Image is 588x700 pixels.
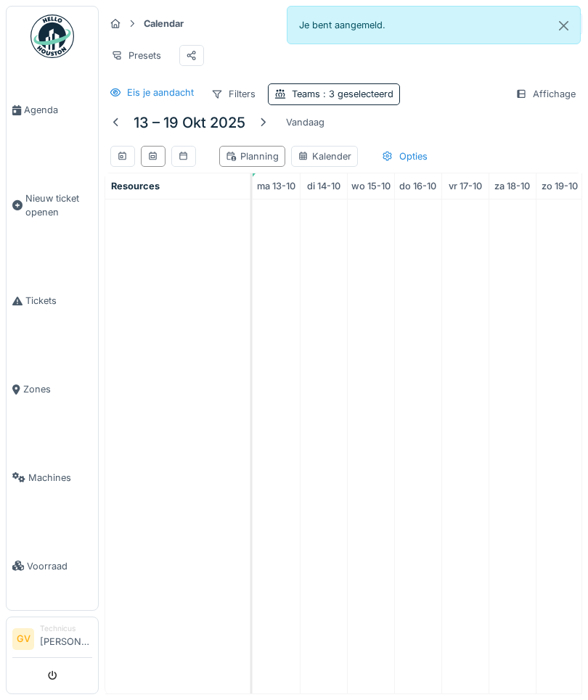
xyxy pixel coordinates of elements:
img: Badge_color-CXgf-gQk.svg [30,15,74,58]
span: Zones [23,382,92,396]
span: Resources [111,181,160,192]
li: GV [12,628,34,650]
div: Je bent aangemeld. [287,6,581,44]
div: Filters [205,83,262,104]
span: : 3 geselecteerd [320,88,393,99]
a: Agenda [7,66,98,155]
div: Vandaag [280,112,330,132]
strong: Calendar [138,17,189,30]
a: 16 oktober 2025 [396,176,440,196]
span: Agenda [24,103,92,117]
h5: 13 – 19 okt 2025 [134,114,245,131]
span: Tickets [25,294,92,308]
a: Machines [7,434,98,522]
a: 19 oktober 2025 [538,176,581,196]
div: Presets [105,45,168,66]
li: [PERSON_NAME] [40,623,92,654]
div: Affichage [509,83,582,104]
a: Nieuw ticket openen [7,155,98,257]
a: 17 oktober 2025 [445,176,486,196]
a: Tickets [7,257,98,345]
div: Technicus [40,623,92,634]
div: Teams [292,87,393,101]
div: Planning [226,149,279,163]
span: Nieuw ticket openen [25,192,92,219]
a: 14 oktober 2025 [303,176,344,196]
a: 15 oktober 2025 [348,176,394,196]
div: Kalender [298,149,351,163]
div: Eis je aandacht [127,86,194,99]
a: GV Technicus[PERSON_NAME] [12,623,92,658]
a: 13 oktober 2025 [253,176,299,196]
a: Zones [7,345,98,434]
a: Voorraad [7,522,98,610]
button: Close [547,7,580,45]
a: 18 oktober 2025 [491,176,534,196]
span: Voorraad [27,559,92,573]
div: Opties [375,146,434,167]
span: Machines [28,471,92,485]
